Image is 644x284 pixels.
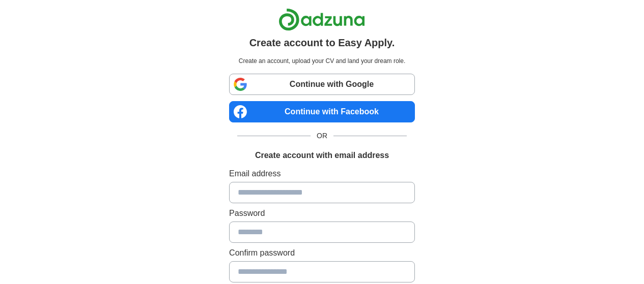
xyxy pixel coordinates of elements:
[229,168,415,180] label: Email address
[229,207,415,219] label: Password
[255,149,389,162] h1: Create account with email address
[278,8,365,31] img: Adzuna logo
[311,131,333,141] span: OR
[229,247,415,259] label: Confirm password
[229,101,415,122] a: Continue with Facebook
[231,56,413,66] p: Create an account, upload your CV and land your dream role.
[249,35,395,50] h1: Create account to Easy Apply.
[229,74,415,95] a: Continue with Google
